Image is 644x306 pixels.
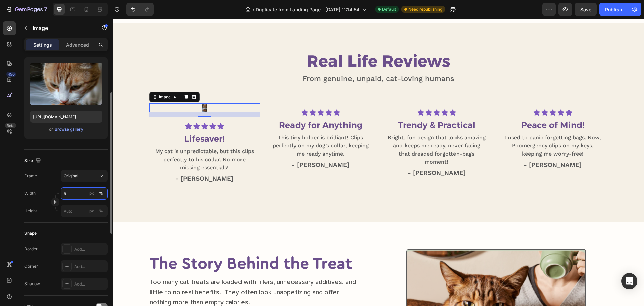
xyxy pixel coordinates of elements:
[54,126,84,133] button: Browse gallery
[274,100,374,113] h2: Trendy & Practical
[6,72,16,77] div: 450
[274,115,373,147] p: Bright, fun design that looks amazing and keeps me ready, never facing that dreaded forgotten-bag...
[97,189,105,198] button: px
[126,3,154,16] div: Undo/Redo
[158,100,258,113] h2: Ready for Anything
[97,207,105,215] button: px
[5,123,16,128] div: Beta
[158,141,257,151] p: - [PERSON_NAME]
[390,115,489,139] p: I used to panic forgetting bags. Now, Poomergency clips on my keys, keeping me worry-free!
[408,6,442,12] span: Need republishing
[599,3,628,16] button: Publish
[575,3,597,16] button: Save
[61,170,108,182] button: Original
[605,6,622,13] div: Publish
[30,111,102,123] input: https://example.com/image.jpg
[113,19,644,306] iframe: To enrich screen reader interactions, please activate Accessibility in Grammarly extension settings
[390,141,489,151] p: - [PERSON_NAME]
[99,208,103,214] div: %
[64,173,78,179] span: Original
[253,6,254,13] span: /
[36,234,249,255] h2: The Story Behind the Treat
[580,7,591,12] span: Save
[88,207,96,215] button: %
[33,41,52,48] p: Settings
[621,273,637,289] div: Open Intercom Messenger
[24,156,42,165] div: Size
[33,24,90,32] p: Image
[89,208,94,214] div: px
[74,281,106,287] div: Add...
[24,263,38,269] div: Corner
[74,246,106,252] div: Add...
[274,149,373,159] p: - [PERSON_NAME]
[89,190,94,196] div: px
[390,100,490,113] h2: Peace of Mind!
[256,6,359,13] span: Duplicate from Landing Page - [DATE] 11:14:54
[55,126,83,132] div: Browse gallery
[24,208,37,214] label: Height
[44,5,47,13] p: 7
[382,6,396,12] span: Default
[3,3,50,16] button: 7
[49,125,53,133] span: or
[37,258,249,289] p: Too many cat treats are loaded with fillers, unnecessary additives, and little to no real benefit...
[74,264,106,270] div: Add...
[158,115,257,139] p: This tiny holder is brilliant! Clips perfectly on my dog’s collar, keeping me ready anytime.
[30,63,102,105] img: preview-image
[24,190,36,196] label: Width
[61,205,108,217] input: px%
[61,187,108,200] input: px%
[99,190,103,196] div: %
[66,41,89,48] p: Advanced
[24,173,37,179] label: Frame
[24,246,38,252] div: Border
[24,230,37,236] div: Shape
[88,189,96,198] button: %
[24,281,40,287] div: Shadow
